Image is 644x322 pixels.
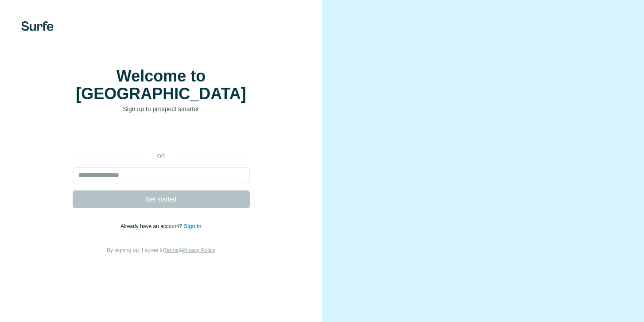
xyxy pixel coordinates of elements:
span: By signing up, I agree to & [107,247,215,253]
span: Already have an account? [120,223,184,229]
p: or [147,152,175,160]
a: Sign in [184,223,202,229]
p: Sign up to prospect smarter [73,105,250,113]
iframe: Schaltfläche „Über Google anmelden“ [68,127,254,146]
img: Surfe's logo [21,21,54,31]
h1: Welcome to [GEOGRAPHIC_DATA] [73,67,250,103]
a: Terms [164,247,179,253]
a: Privacy Policy [182,247,215,253]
